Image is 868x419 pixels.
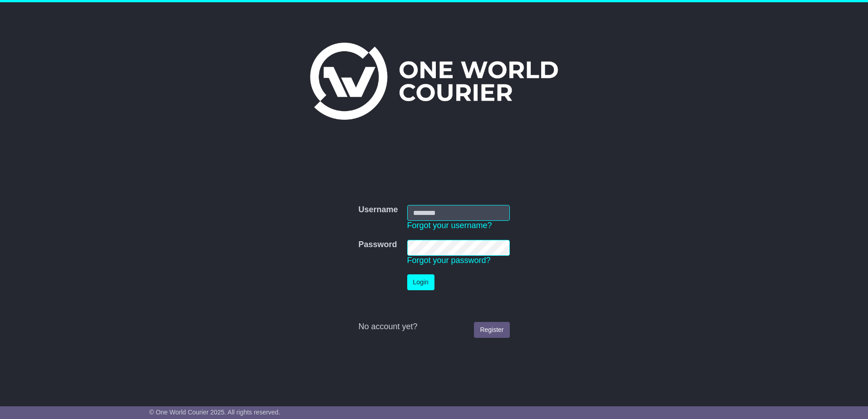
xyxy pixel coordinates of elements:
span: © One World Courier 2025. All rights reserved. [149,409,281,416]
button: Login [407,274,434,290]
label: Password [358,240,397,250]
a: Forgot your username? [407,221,492,230]
img: One World [310,43,558,120]
label: Username [358,205,398,215]
a: Register [474,322,509,338]
a: Forgot your password? [407,256,491,265]
div: No account yet? [358,322,509,332]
